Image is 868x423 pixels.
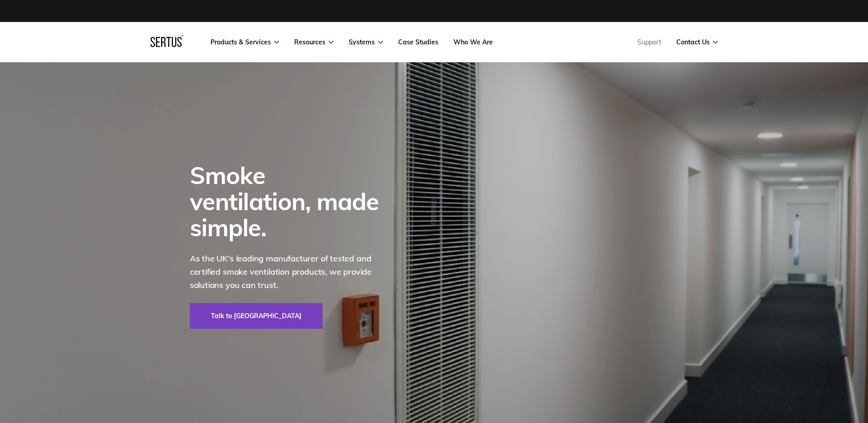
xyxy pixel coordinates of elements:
[190,252,391,292] p: As the UK's leading manufacturer of tested and certified smoke ventilation products, we provide s...
[637,38,661,46] a: Support
[398,38,438,46] a: Case Studies
[453,38,493,46] a: Who We Are
[210,38,279,46] a: Products & Services
[703,317,868,423] iframe: Chat Widget
[294,38,334,46] a: Resources
[349,38,383,46] a: Systems
[190,162,391,241] div: Smoke ventilation, made simple.
[190,303,323,329] a: Talk to [GEOGRAPHIC_DATA]
[676,38,718,46] a: Contact Us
